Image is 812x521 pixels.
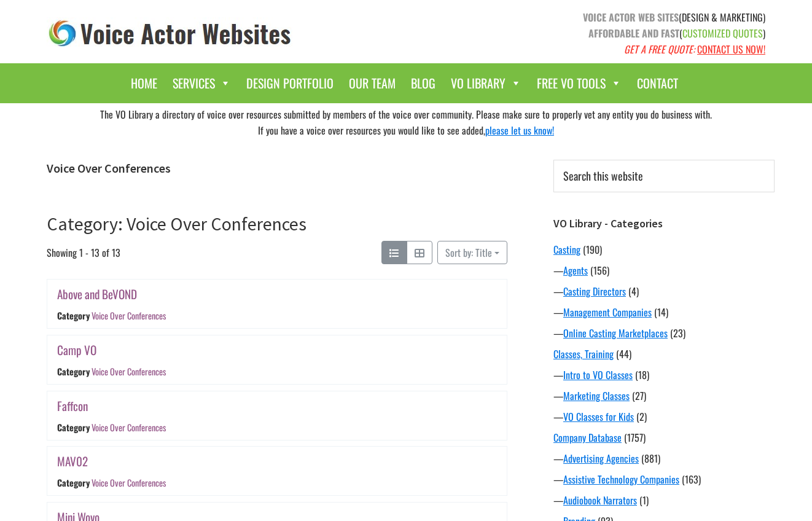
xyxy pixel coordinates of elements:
[636,409,647,424] span: (2)
[47,212,306,235] a: Category: Voice Over Conferences
[240,69,340,97] a: Design Portfolio
[553,347,614,361] a: Classes, Training
[57,341,96,359] a: Camp VO
[563,284,626,299] a: Casting Directors
[553,409,775,424] div: —
[553,388,775,403] div: —
[682,472,701,487] span: (163)
[628,284,639,299] span: (4)
[563,472,679,487] a: Assistive Technology Companies
[57,476,90,489] div: Category
[635,367,649,382] span: (18)
[343,69,402,97] a: Our Team
[632,388,646,403] span: (27)
[563,388,630,403] a: Marketing Classes
[553,326,775,340] div: —
[583,10,679,25] strong: VOICE ACTOR WEB SITES
[92,365,166,378] a: Voice Over Conferences
[553,160,775,192] input: Search this website
[553,242,580,257] a: Casting
[588,26,679,41] strong: AFFORDABLE AND FAST
[125,69,163,97] a: Home
[563,493,637,507] a: Audiobook Narrators
[531,69,628,97] a: Free VO Tools
[415,9,765,57] p: (DESIGN & MARKETING) ( )
[553,284,775,299] div: —
[92,421,166,434] a: Voice Over Conferences
[553,367,775,382] div: —
[563,263,588,278] a: Agents
[37,103,775,141] div: The VO Library a directory of voice over resources submitted by members of the voice over communi...
[563,409,634,424] a: VO Classes for Kids
[57,365,90,378] div: Category
[553,305,775,319] div: —
[553,263,775,278] div: —
[47,17,294,50] img: voice_actor_websites_logo
[697,42,765,57] a: CONTACT US NOW!
[616,347,631,361] span: (44)
[624,430,646,445] span: (1757)
[641,451,660,466] span: (881)
[631,69,684,97] a: Contact
[583,242,602,257] span: (190)
[47,241,120,264] span: Showing 1 - 13 of 13
[639,493,649,507] span: (1)
[57,285,137,303] a: Above and BeVOND
[47,161,507,176] h1: Voice Over Conferences
[563,367,633,382] a: Intro to VO Classes
[553,472,775,487] div: —
[57,421,90,434] div: Category
[57,310,90,323] div: Category
[590,263,609,278] span: (156)
[57,397,88,415] a: Faffcon
[553,217,775,230] h3: VO Library - Categories
[682,26,763,41] span: CUSTOMIZED QUOTES
[563,326,668,340] a: Online Casting Marketplaces
[92,476,166,489] a: Voice Over Conferences
[670,326,685,340] span: (23)
[485,123,554,138] a: please let us know!
[553,430,622,445] a: Company Database
[553,451,775,466] div: —
[445,69,528,97] a: VO Library
[563,305,652,319] a: Management Companies
[563,451,639,466] a: Advertising Agencies
[405,69,442,97] a: Blog
[624,42,695,57] em: GET A FREE QUOTE:
[57,452,88,470] a: MAV02
[166,69,237,97] a: Services
[553,493,775,507] div: —
[654,305,668,319] span: (14)
[437,241,507,264] button: Sort by: Title
[92,310,166,323] a: Voice Over Conferences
